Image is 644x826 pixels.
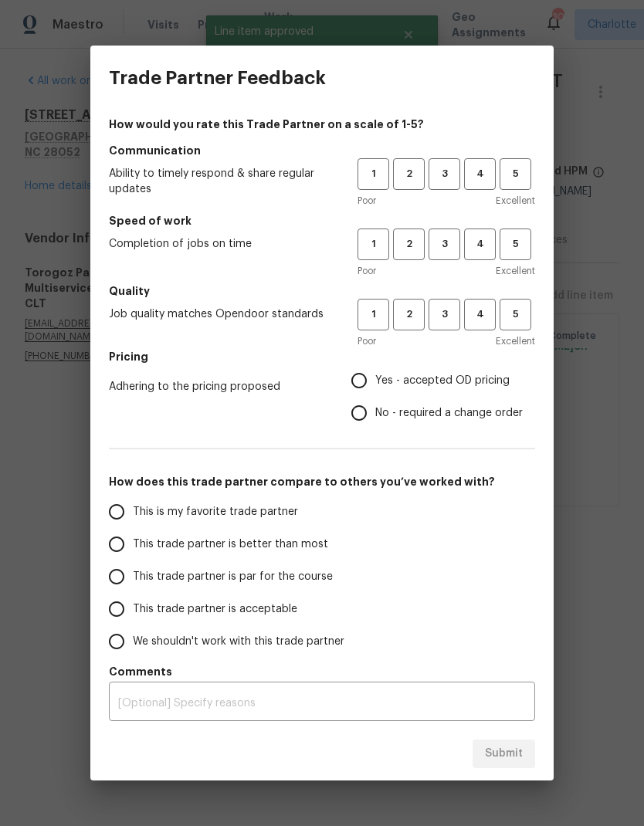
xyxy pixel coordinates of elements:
span: 4 [466,235,494,253]
span: Completion of jobs on time [109,236,333,252]
span: 4 [466,165,494,183]
button: 5 [500,299,531,330]
span: 1 [359,306,388,323]
div: Pricing [351,364,535,429]
span: Poor [358,333,376,349]
span: Poor [358,263,376,279]
span: We shouldn't work with this trade partner [133,634,344,650]
span: 5 [501,165,530,183]
h4: How would you rate this Trade Partner on a scale of 1-5? [109,117,535,132]
button: 4 [464,299,496,330]
span: 1 [359,235,388,253]
button: 5 [500,229,531,260]
button: 1 [358,299,389,330]
span: Job quality matches Opendoor standards [109,306,333,322]
span: Poor [358,193,376,208]
button: 2 [393,158,425,190]
button: 1 [358,158,389,190]
span: 3 [430,306,459,323]
span: Excellent [496,263,535,279]
h5: Comments [109,664,535,679]
span: Adhering to the pricing proposed [109,379,327,394]
h5: Communication [109,143,535,158]
span: 2 [395,306,423,323]
h5: Pricing [109,349,535,364]
span: 2 [395,235,423,253]
button: 2 [393,299,425,330]
span: This is my favorite trade partner [133,504,298,520]
span: 1 [359,165,388,183]
button: 3 [429,158,460,190]
span: This trade partner is better than most [133,537,328,553]
div: How does this trade partner compare to others you’ve worked with? [109,496,535,658]
span: 5 [501,306,530,323]
button: 3 [429,229,460,260]
span: This trade partner is par for the course [133,569,333,585]
span: Ability to timely respond & share regular updates [109,166,333,197]
button: 3 [429,299,460,330]
span: This trade partner is acceptable [133,601,297,618]
span: No - required a change order [375,405,523,421]
span: Excellent [496,333,535,349]
span: 3 [430,235,459,253]
button: 5 [500,158,531,190]
span: 3 [430,165,459,183]
button: 4 [464,229,496,260]
span: Excellent [496,193,535,208]
span: Yes - accepted OD pricing [375,373,510,389]
h5: Speed of work [109,213,535,229]
button: 1 [358,229,389,260]
h5: Quality [109,283,535,299]
button: 4 [464,158,496,190]
button: 2 [393,229,425,260]
span: 2 [395,165,423,183]
span: 4 [466,306,494,323]
h5: How does this trade partner compare to others you’ve worked with? [109,474,535,489]
span: 5 [501,235,530,253]
h3: Trade Partner Feedback [109,67,326,89]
